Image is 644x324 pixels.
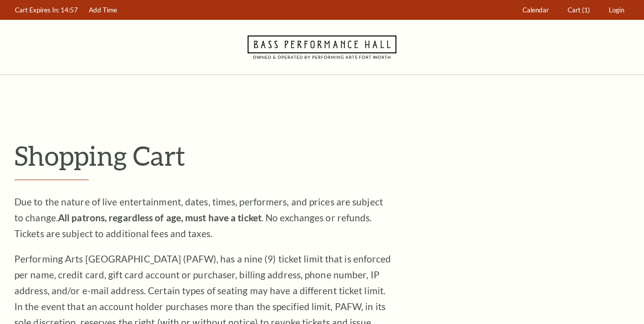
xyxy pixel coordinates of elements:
[518,0,554,20] a: Calendar
[84,0,122,20] a: Add Time
[15,6,59,14] span: Cart Expires In:
[582,6,590,14] span: (1)
[14,196,383,239] span: Due to the nature of live entertainment, dates, times, performers, and prices are subject to chan...
[568,6,580,14] span: Cart
[61,6,78,14] span: 14:57
[604,0,629,20] a: Login
[563,0,595,20] a: Cart (1)
[609,6,624,14] span: Login
[58,212,261,223] strong: All patrons, regardless of age, must have a ticket
[14,139,630,172] p: Shopping Cart
[522,6,549,14] span: Calendar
